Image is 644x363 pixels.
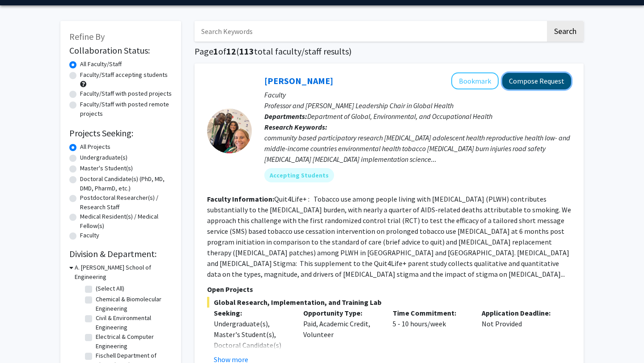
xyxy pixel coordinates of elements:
[69,249,172,259] h2: Division & Department:
[80,59,122,69] label: All Faculty/Staff
[207,194,571,279] fg-read-more: Quit4Life+ : Tobacco use among people living with [MEDICAL_DATA] (PLWH) contributes substantially...
[502,73,571,89] button: Compose Request to Heather Wipfli
[393,308,469,318] p: Time Commitment:
[80,174,172,193] label: Doctoral Candidate(s) (PhD, MD, DMD, PharmD, etc.)
[80,70,168,80] label: Faculty/Staff accepting students
[69,128,172,139] h2: Projects Seeking:
[96,332,170,351] label: Electrical & Computer Engineering
[96,295,170,313] label: Chemical & Biomolecular Engineering
[7,323,38,356] iframe: Chat
[451,72,499,89] button: Add Heather Wipfli to Bookmarks
[195,21,546,42] input: Search Keywords
[264,75,333,86] a: [PERSON_NAME]
[96,313,170,332] label: Civil & Environmental Engineering
[207,297,571,308] span: Global Research, Implementation, and Training Lab
[80,231,99,240] label: Faculty
[80,100,172,118] label: Faculty/Staff with posted remote projects
[264,112,307,121] b: Departments:
[69,31,105,42] span: Refine By
[80,212,172,231] label: Medical Resident(s) / Medical Fellow(s)
[239,46,254,57] span: 113
[207,284,571,295] p: Open Projects
[214,308,290,318] p: Seeking:
[69,45,172,56] h2: Collaboration Status:
[75,263,172,282] h3: A. [PERSON_NAME] School of Engineering
[80,142,110,152] label: All Projects
[80,153,127,162] label: Undergraduate(s)
[303,308,379,318] p: Opportunity Type:
[80,193,172,212] label: Postdoctoral Researcher(s) / Research Staff
[307,112,492,121] span: Department of Global, Environmental, and Occupational Health
[264,132,571,165] div: community based participatory research [MEDICAL_DATA] adolescent health reproductive health low- ...
[80,89,172,98] label: Faculty/Staff with posted projects
[264,168,334,182] mat-chip: Accepting Students
[482,308,558,318] p: Application Deadline:
[264,89,571,100] p: Faculty
[207,194,274,203] b: Faculty Information:
[264,100,571,111] p: Professor and [PERSON_NAME] Leadership Chair in Global Health
[80,164,133,173] label: Master's Student(s)
[96,284,124,293] label: (Select All)
[195,46,584,57] h1: Page of ( total faculty/staff results)
[264,122,327,131] b: Research Keywords:
[226,46,236,57] span: 12
[547,21,584,42] button: Search
[213,46,218,57] span: 1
